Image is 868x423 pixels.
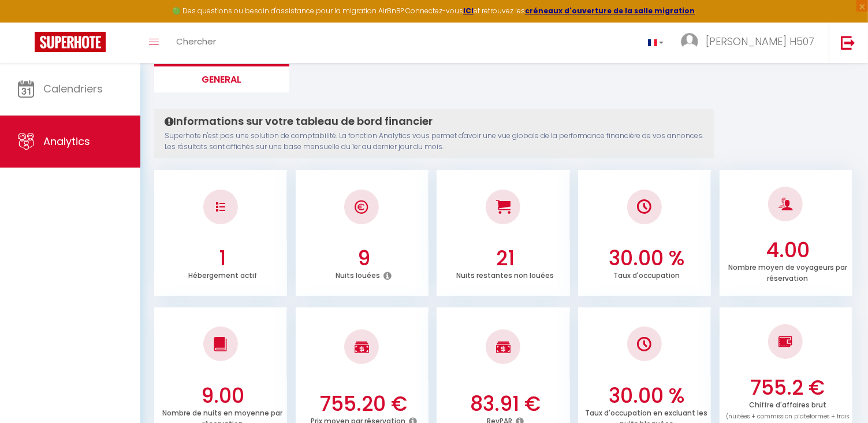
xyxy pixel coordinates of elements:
[165,131,703,153] p: Superhote n'est pas une solution de comptabilité. La fonction Analytics vous permet d'avoir une v...
[336,268,381,280] p: Nuits louées
[585,246,709,270] h3: 30.00 %
[9,5,44,39] button: Ouvrir le widget de chat LiveChat
[161,384,285,408] h3: 9.00
[637,337,651,351] img: NO IMAGE
[525,6,695,16] a: créneaux d'ouverture de la salle migration
[726,238,850,262] h3: 4.00
[165,115,703,128] h4: Informations sur votre tableau de bord financier
[456,268,554,280] p: Nuits restantes non louées
[613,268,680,280] p: Taux d'occupation
[706,34,814,49] span: [PERSON_NAME] H507
[778,335,793,348] img: NO IMAGE
[154,64,289,92] li: General
[302,392,426,416] h3: 755.20 €
[444,392,567,416] h3: 83.91 €
[681,33,698,50] img: ...
[188,268,257,280] p: Hébergement actif
[43,134,90,149] span: Analytics
[585,384,709,408] h3: 30.00 %
[35,32,106,52] img: Super Booking
[43,81,103,96] span: Calendriers
[841,35,855,50] img: logout
[672,23,829,63] a: ... [PERSON_NAME] H507
[216,202,225,211] img: NO IMAGE
[161,246,285,270] h3: 1
[444,246,567,270] h3: 21
[167,23,225,63] a: Chercher
[463,6,474,16] a: ICI
[302,246,426,270] h3: 9
[728,260,847,283] p: Nombre moyen de voyageurs par réservation
[176,35,216,47] span: Chercher
[726,376,850,400] h3: 755.2 €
